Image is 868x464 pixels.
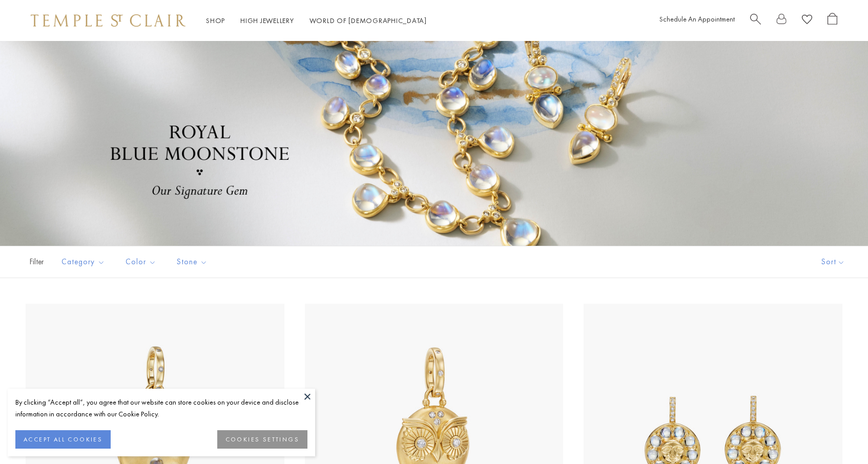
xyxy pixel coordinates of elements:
img: Temple St. Clair [31,14,185,27]
a: ShopShop [206,16,225,25]
a: Search [750,13,761,29]
a: Schedule An Appointment [659,14,735,24]
a: View Wishlist [802,13,812,29]
span: Color [120,256,164,268]
span: Stone [172,256,215,268]
button: COOKIES SETTINGS [217,430,307,449]
button: Show sort by [798,246,868,278]
a: High JewelleryHigh Jewellery [240,16,294,25]
button: ACCEPT ALL COOKIES [15,430,111,449]
a: Open Shopping Bag [828,13,837,29]
button: Category [54,250,113,273]
button: Stone [169,250,215,273]
nav: Main navigation [206,14,427,27]
span: Category [56,256,113,268]
div: By clicking “Accept all”, you agree that our website can store cookies on your device and disclos... [15,396,307,420]
a: World of [DEMOGRAPHIC_DATA]World of [DEMOGRAPHIC_DATA] [309,16,427,25]
button: Color [118,250,164,273]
